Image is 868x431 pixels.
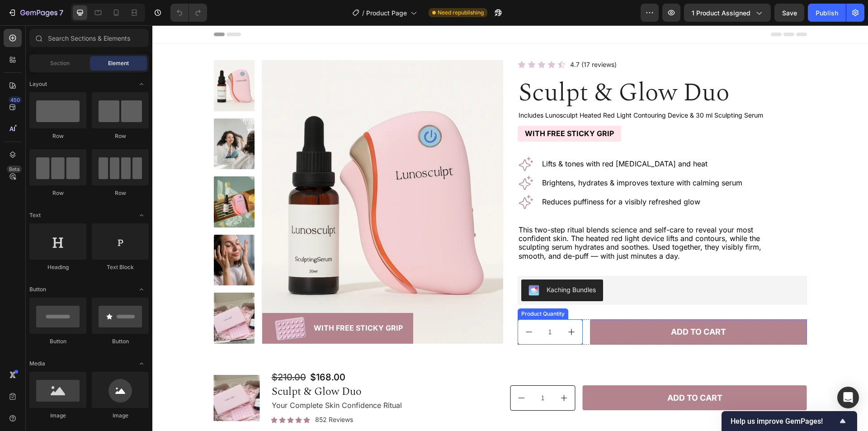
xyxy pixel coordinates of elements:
[29,29,149,47] input: Search Sections & Elements
[134,208,149,223] span: Toggle open
[134,77,149,91] span: Toggle open
[519,302,574,312] div: Add to cart
[92,337,149,346] div: Button
[29,80,47,88] span: Layout
[152,25,868,431] iframe: Design area
[161,298,250,307] p: With Free Sticky Grip
[390,153,590,162] p: Brightens, hydrates & improves texture with calming serum
[29,337,86,346] div: Button
[157,346,194,358] div: $168.00
[390,134,590,143] p: Lifts & tones with red [MEDICAL_DATA] and heat
[29,189,86,197] div: Row
[29,211,41,219] span: Text
[365,52,655,84] h1: Sculpt & Glow Duo
[362,8,364,18] span: /
[119,376,357,384] p: Your Complete Skin Confidence Ritual
[118,359,358,374] h1: Sculpt & Glow Duo
[92,132,149,140] div: Row
[92,189,149,197] div: Row
[782,9,797,17] span: Save
[29,285,46,294] span: Button
[418,36,464,43] p: 4.7 (17 reviews)
[816,8,838,18] div: Publish
[170,4,207,22] div: Undo/Redo
[373,104,462,113] p: With Free Sticky Grip
[29,360,45,368] span: Media
[438,294,655,319] button: Add to cart
[430,360,655,385] button: Add to cart
[29,132,86,140] div: Row
[369,254,451,276] button: Kaching Bundles
[774,4,804,22] button: Save
[9,96,22,104] div: 450
[4,4,67,22] button: 7
[50,59,70,67] span: Section
[359,360,380,385] button: decrement
[366,86,654,94] p: Includes Lunosculpt Heated Red Light Contouring Device & 30 ml Sculpting Serum
[390,172,590,181] p: Reduces puffiness for a visibly refreshed glow
[29,412,86,420] div: Image
[367,284,414,293] div: Product Quantity
[92,412,149,420] div: Image
[108,59,129,67] span: Element
[731,417,837,426] span: Help us improve GemPages!
[684,4,771,22] button: 1 product assigned
[7,166,22,173] div: Beta
[119,288,156,318] img: gempages_584638974216110680-2f1daefd-f015-4de8-b3ba-5174f9ada331.webp
[387,294,408,319] input: quantity
[366,294,387,319] button: decrement
[29,263,86,271] div: Heading
[92,263,149,271] div: Text Block
[394,260,443,269] div: Kaching Bundles
[366,8,407,18] span: Product Page
[134,282,149,297] span: Toggle open
[163,391,201,398] p: 852 Reviews
[408,294,430,319] button: increment
[692,8,750,18] span: 1 product assigned
[731,416,848,426] button: Show survey - Help us improve GemPages!
[837,387,859,408] div: Open Intercom Messenger
[380,360,401,385] input: quantity
[401,360,423,385] button: increment
[438,9,484,17] span: Need republishing
[515,368,570,378] div: Add to cart
[134,356,149,371] span: Toggle open
[376,260,387,270] img: KachingBundles.png
[808,4,846,22] button: Publish
[366,200,613,235] p: This two-step ritual blends science and self-care to reveal your most confident skin. The heated ...
[59,7,63,18] p: 7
